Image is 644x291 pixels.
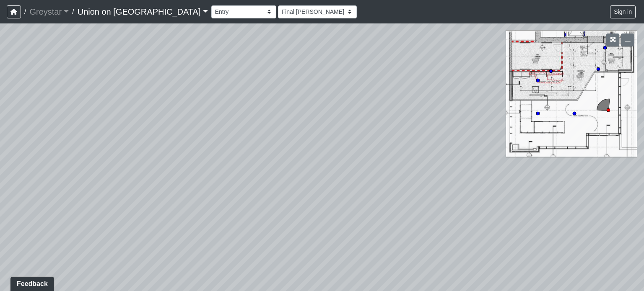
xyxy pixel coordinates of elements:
[69,3,77,20] span: /
[21,3,29,20] span: /
[610,5,636,18] button: Sign in
[6,274,56,291] iframe: Ybug feedback widget
[78,3,208,20] a: Union on [GEOGRAPHIC_DATA]
[29,3,69,20] a: Greystar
